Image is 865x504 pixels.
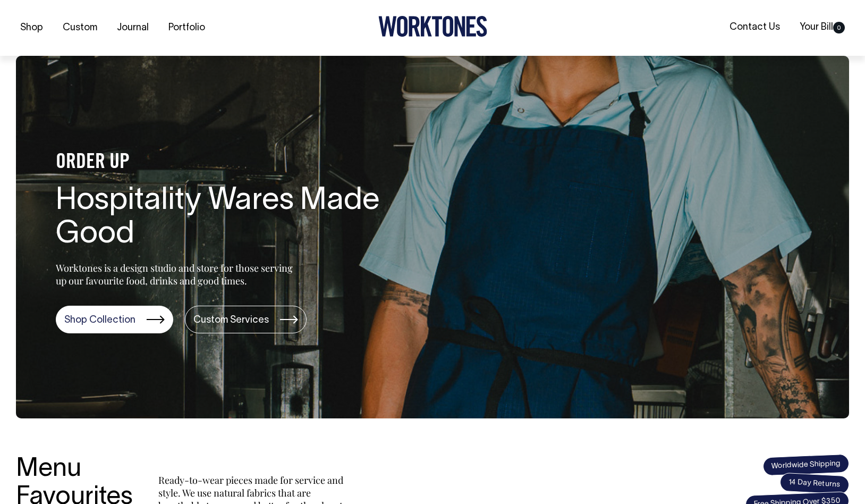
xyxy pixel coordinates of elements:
[833,22,845,33] span: 0
[56,152,396,174] h4: ORDER UP
[56,184,396,253] h1: Hospitality Wares Made Good
[762,453,849,476] span: Worldwide Shipping
[779,473,850,495] span: 14 Day Returns
[58,19,101,37] a: Custom
[16,19,47,37] a: Shop
[795,19,849,36] a: Your Bill0
[56,306,173,333] a: Shop Collection
[164,19,209,37] a: Portfolio
[113,19,153,37] a: Journal
[185,306,307,333] a: Custom Services
[56,262,298,287] p: Worktones is a design studio and store for those serving up our favourite food, drinks and good t...
[725,19,784,36] a: Contact Us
